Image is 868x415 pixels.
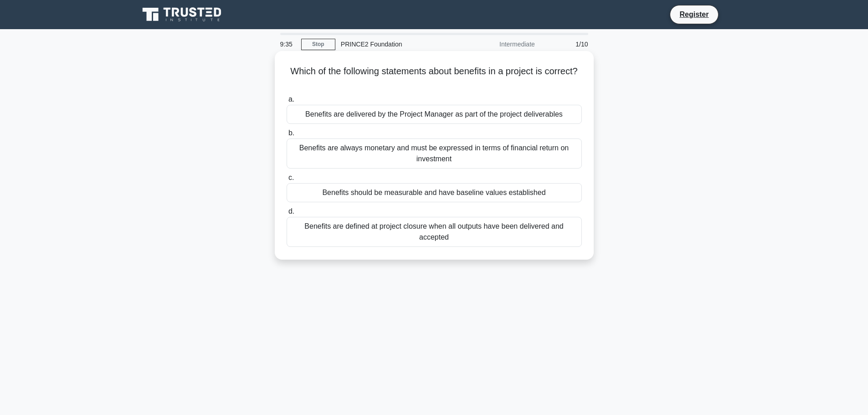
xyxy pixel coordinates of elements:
h5: Which of the following statements about benefits in a project is correct? [286,66,583,88]
div: 9:35 [275,35,301,53]
div: Benefits are defined at project closure when all outputs have been delivered and accepted [287,217,582,247]
a: Stop [301,39,335,50]
div: Benefits should be measurable and have baseline values established [287,183,582,202]
span: a. [288,95,294,103]
span: d. [288,207,294,215]
a: Register [674,9,714,20]
span: c. [288,174,294,181]
div: 1/10 [540,35,594,53]
div: Benefits are always monetary and must be expressed in terms of financial return on investment [287,138,582,169]
div: Intermediate [461,35,540,53]
div: Benefits are delivered by the Project Manager as part of the project deliverables [287,105,582,124]
div: PRINCE2 Foundation [335,35,461,53]
span: b. [288,129,294,137]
